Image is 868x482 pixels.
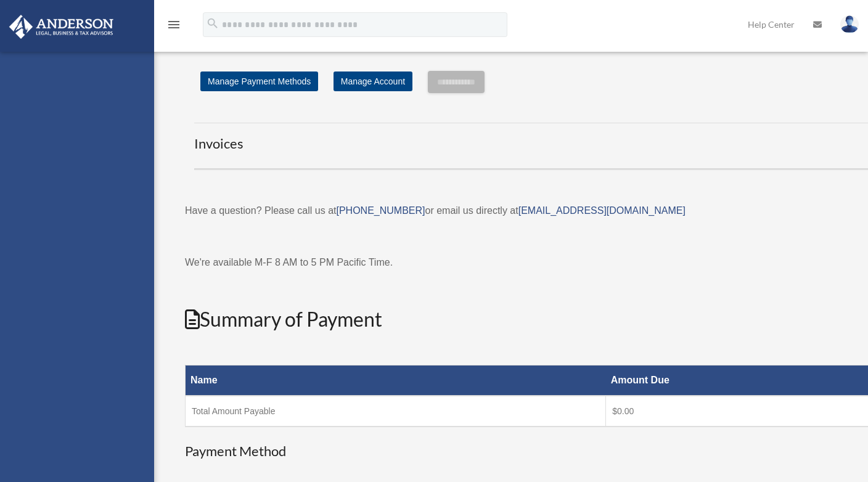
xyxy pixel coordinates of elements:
a: Manage Payment Methods [200,71,318,91]
i: search [206,17,219,30]
a: [EMAIL_ADDRESS][DOMAIN_NAME] [518,205,686,216]
img: Anderson Advisors Platinum Portal [6,15,117,39]
a: [PHONE_NUMBER] [336,205,425,216]
a: Manage Account [334,71,412,91]
a: menu [166,22,181,32]
img: User Pic [840,15,859,33]
th: Name [186,366,606,396]
i: menu [166,17,181,32]
td: Total Amount Payable [186,396,606,427]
